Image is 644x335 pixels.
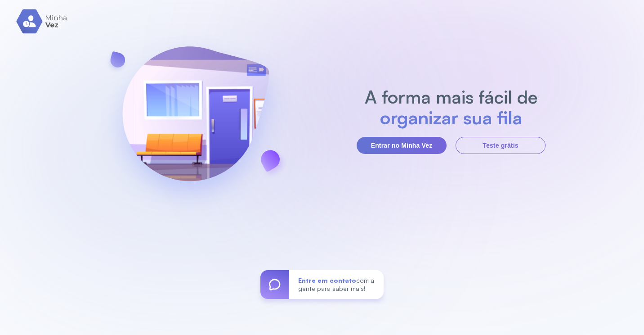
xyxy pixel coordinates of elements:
[289,270,384,299] div: com a gente para saber mais!
[360,86,542,107] h2: A forma mais fácil de
[298,276,356,284] span: Entre em contato
[260,270,384,299] a: Entre em contatocom a gente para saber mais!
[98,23,293,218] img: banner-login.svg
[456,137,546,154] button: Teste grátis
[360,107,542,128] h2: organizar sua fila
[16,9,68,34] img: logo.svg
[357,137,447,154] button: Entrar no Minha Vez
